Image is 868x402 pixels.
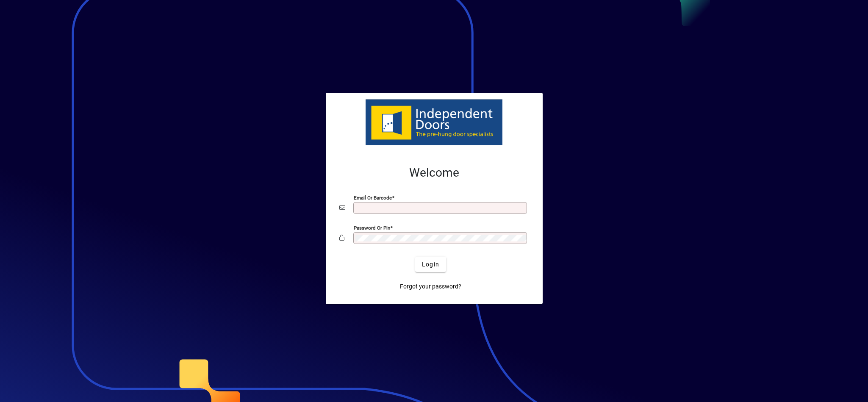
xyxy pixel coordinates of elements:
[397,279,465,294] a: Forgot your password?
[354,195,392,201] mat-label: Email or Barcode
[339,166,529,180] h2: Welcome
[354,225,390,231] mat-label: Password or Pin
[400,282,461,291] span: Forgot your password?
[422,260,439,269] span: Login
[415,257,446,272] button: Login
